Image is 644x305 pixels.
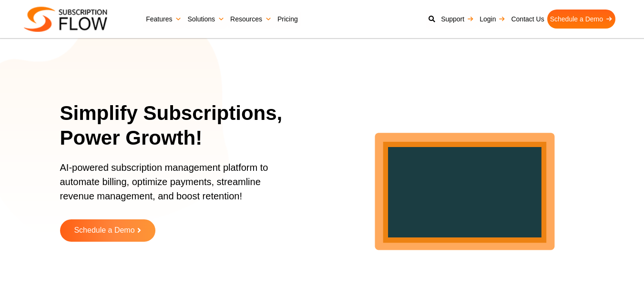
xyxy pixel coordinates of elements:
p: AI-powered subscription management platform to automate billing, optimize payments, streamline re... [60,160,286,213]
a: Contact Us [508,10,547,29]
a: Pricing [275,10,301,29]
img: Subscriptionflow [24,7,107,32]
a: Support [438,10,477,29]
a: Features [143,10,184,29]
a: Schedule a Demo [547,10,615,29]
a: Schedule a Demo [60,219,155,242]
a: Login [477,10,508,29]
a: Solutions [184,10,227,29]
span: Schedule a Demo [74,226,134,235]
h1: Simplify Subscriptions, Power Growth! [60,101,297,151]
a: Resources [227,10,275,29]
